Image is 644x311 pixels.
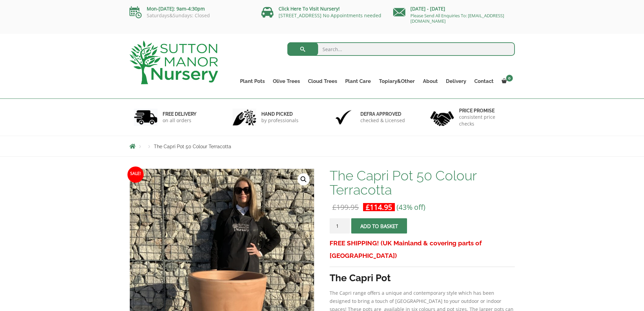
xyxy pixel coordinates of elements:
[233,109,256,126] img: 2.jpg
[129,143,515,149] nav: Breadcrumbs
[304,76,341,86] a: Cloud Trees
[129,5,251,13] p: Mon-[DATE]: 9am-4:30pm
[393,5,515,13] p: [DATE] - [DATE]
[279,12,381,19] a: [STREET_ADDRESS] No Appointments needed
[330,237,515,262] h3: FREE SHIPPING! (UK Mainland & covering parts of [GEOGRAPHIC_DATA])
[498,76,515,86] a: 0
[163,117,196,124] p: on all orders
[330,272,391,284] strong: The Capri Pot
[366,202,392,212] bdi: 114.95
[269,76,304,86] a: Olive Trees
[330,218,350,234] input: Product quantity
[163,111,196,117] h6: FREE DELIVERY
[341,76,375,86] a: Plant Care
[261,117,299,124] p: by professionals
[154,144,231,149] span: The Capri Pot 50 Colour Terracotta
[459,114,510,127] p: consistent price checks
[332,202,336,212] span: £
[470,76,498,86] a: Contact
[375,76,419,86] a: Topiary&Other
[129,41,218,84] img: logo
[332,202,359,212] bdi: 199.95
[360,117,405,124] p: checked & Licensed
[332,109,355,126] img: 3.jpg
[366,202,370,212] span: £
[419,76,442,86] a: About
[459,108,510,114] h6: Price promise
[127,166,144,183] span: Sale!
[360,111,405,117] h6: Defra approved
[279,5,340,12] a: Click Here To Visit Nursery!
[236,76,269,86] a: Plant Pots
[351,218,407,234] button: Add to basket
[410,13,504,24] a: Please Send All Enquiries To: [EMAIL_ADDRESS][DOMAIN_NAME]
[129,13,251,18] p: Saturdays&Sundays: Closed
[442,76,470,86] a: Delivery
[287,42,515,56] input: Search...
[297,173,310,185] a: View full-screen image gallery
[506,75,513,82] span: 0
[134,109,158,126] img: 1.jpg
[261,111,299,117] h6: hand picked
[330,169,515,197] h1: The Capri Pot 50 Colour Terracotta
[430,107,454,128] img: 4.jpg
[397,202,425,212] span: (43% off)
